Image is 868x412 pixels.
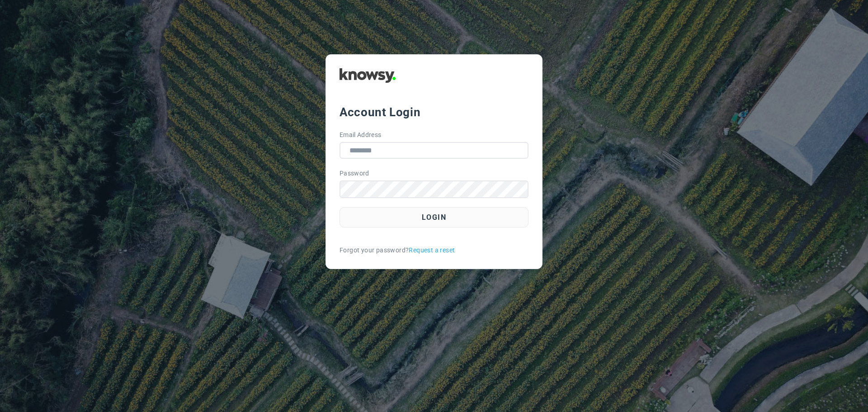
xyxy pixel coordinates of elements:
[340,104,528,120] div: Account Login
[340,130,382,140] label: Email Address
[409,246,455,255] a: Request a reset
[340,169,369,178] label: Password
[340,246,528,255] div: Forgot your password?
[340,207,528,227] button: Login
